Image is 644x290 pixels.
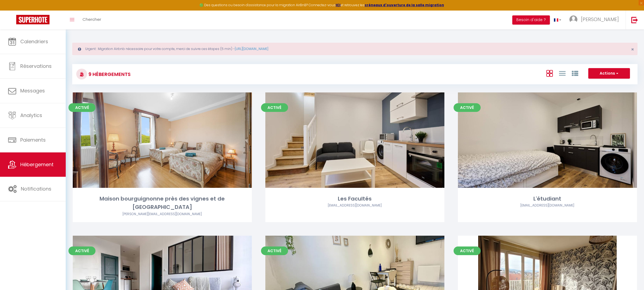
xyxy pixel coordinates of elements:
[73,212,252,217] div: Airbnb
[78,11,105,29] a: Chercher
[20,63,52,69] span: Réservations
[20,136,46,143] span: Paiements
[572,69,578,78] a: Vue par Groupe
[631,16,638,23] img: logout
[235,46,268,51] a: [URL][DOMAIN_NAME]
[512,15,550,25] button: Besoin d'aide ?
[569,15,577,24] img: ...
[68,103,95,112] span: Activé
[20,112,42,119] span: Analytics
[68,246,95,255] span: Activé
[631,46,634,53] span: ×
[265,195,444,203] div: Les Facultés
[82,16,101,22] span: Chercher
[20,161,54,168] span: Hébergement
[336,3,341,7] a: ICI
[454,246,481,255] span: Activé
[365,3,444,7] a: créneaux d'ouverture de la salle migration
[588,68,630,79] button: Actions
[559,69,566,78] a: Vue en Liste
[16,15,49,24] img: Super Booking
[631,47,634,52] button: Close
[458,203,637,208] div: Airbnb
[458,195,637,203] div: L'étudiant
[72,43,638,55] div: Urgent : Migration Airbnb nécessaire pour votre compte, merci de suivre ces étapes (5 min) -
[21,185,51,192] span: Notifications
[265,203,444,208] div: Airbnb
[261,103,288,112] span: Activé
[73,195,252,212] div: Maison bourguignonne près des vignes et de [GEOGRAPHIC_DATA]
[87,68,131,80] h3: 9 Hébergements
[546,69,553,78] a: Vue en Box
[565,11,626,29] a: ... [PERSON_NAME]
[20,38,48,45] span: Calendriers
[20,87,45,94] span: Messages
[261,246,288,255] span: Activé
[454,103,481,112] span: Activé
[581,16,619,23] span: [PERSON_NAME]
